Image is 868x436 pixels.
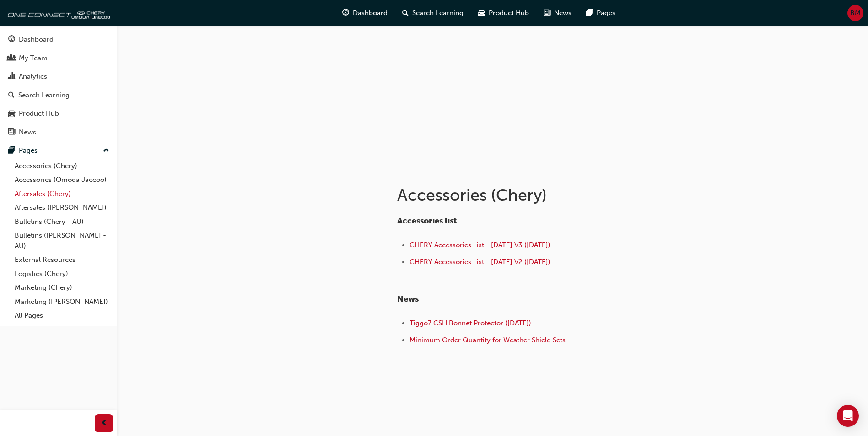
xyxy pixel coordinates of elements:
a: Minimum Order Quantity for Weather Shield Sets [410,336,566,344]
span: car-icon [478,7,485,19]
a: All Pages [11,308,113,323]
a: Marketing ([PERSON_NAME]) [11,295,113,309]
span: up-icon [103,145,109,157]
button: DashboardMy TeamAnalyticsSearch LearningProduct HubNews [4,29,113,142]
a: news-iconNews [536,4,579,22]
a: Marketing (Chery) [11,281,113,295]
span: news-icon [544,7,550,19]
div: News [19,127,36,138]
span: search-icon [8,91,15,100]
span: Product Hub [489,8,529,18]
span: Pages [597,8,615,18]
a: Accessories (Omoda Jaecoo) [11,173,113,187]
span: Dashboard [353,8,388,18]
a: Product Hub [4,105,113,122]
a: Tiggo7 CSH Bonnet Protector ([DATE]) [410,319,531,327]
a: External Resources [11,253,113,267]
a: CHERY Accessories List - [DATE] V3 ([DATE]) [410,241,550,249]
span: Search Learning [412,8,464,18]
a: Analytics [4,68,113,85]
span: pages-icon [8,147,15,155]
a: Bulletins ([PERSON_NAME] - AU) [11,229,113,253]
span: prev-icon [101,418,108,429]
a: Aftersales (Chery) [11,187,113,201]
a: Aftersales ([PERSON_NAME]) [11,201,113,215]
button: Pages [4,142,113,159]
span: news-icon [8,128,15,137]
span: search-icon [402,7,409,19]
span: guage-icon [8,36,15,44]
div: Product Hub [19,108,59,119]
h1: Accessories (Chery) [397,185,697,205]
div: Dashboard [19,34,54,45]
span: car-icon [8,110,15,118]
img: oneconnect [5,4,110,22]
a: Search Learning [4,87,113,104]
a: My Team [4,50,113,67]
span: News [397,294,419,304]
a: CHERY Accessories List - [DATE] V2 ([DATE]) [410,258,550,266]
span: guage-icon [342,7,349,19]
span: News [554,8,571,18]
a: News [4,124,113,141]
div: Analytics [19,71,47,82]
span: chart-icon [8,73,15,81]
div: Pages [19,145,38,156]
a: guage-iconDashboard [335,4,395,22]
a: pages-iconPages [579,4,623,22]
div: Search Learning [18,90,70,101]
button: BM [847,5,863,21]
a: car-iconProduct Hub [471,4,536,22]
span: BM [850,8,861,18]
div: My Team [19,53,48,64]
a: Dashboard [4,31,113,48]
span: people-icon [8,54,15,63]
span: Accessories list [397,216,457,226]
span: pages-icon [586,7,593,19]
a: search-iconSearch Learning [395,4,471,22]
a: Accessories (Chery) [11,159,113,173]
div: Open Intercom Messenger [837,405,859,427]
a: Bulletins (Chery - AU) [11,215,113,229]
a: Logistics (Chery) [11,267,113,281]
